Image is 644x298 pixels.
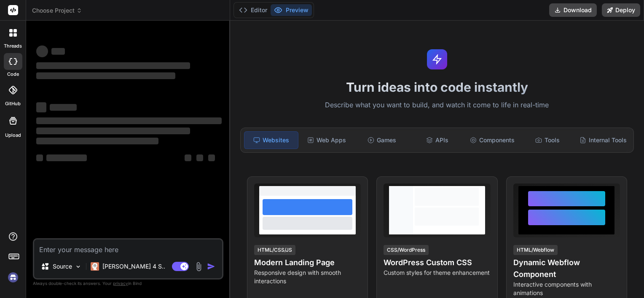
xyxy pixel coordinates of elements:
div: CSS/WordPress [384,245,429,255]
div: Internal Tools [576,131,630,149]
div: HTML/CSS/JS [254,245,295,255]
p: Responsive design with smooth interactions [254,269,361,285]
span: ‌ [51,48,65,55]
div: Tools [521,131,574,149]
img: Claude 4 Sonnet [91,262,99,271]
span: ‌ [36,154,43,161]
p: Describe what you want to build, and watch it come to life in real-time [235,100,639,111]
p: Always double-check its answers. Your in Bind [33,279,223,287]
div: Web Apps [300,131,354,149]
span: ‌ [36,117,222,124]
button: Download [549,3,597,17]
button: Deploy [602,3,640,17]
h4: WordPress Custom CSS [384,257,490,269]
label: threads [4,43,22,50]
span: ‌ [36,128,190,134]
span: ‌ [46,154,87,161]
div: APIs [411,131,464,149]
span: ‌ [36,45,48,57]
img: Pick Models [75,263,82,270]
span: ‌ [50,104,77,111]
span: ‌ [36,72,175,79]
div: HTML/Webflow [513,245,558,255]
p: Source [53,262,72,271]
p: Interactive components with animations [513,280,620,297]
img: signin [6,270,20,285]
span: ‌ [36,138,158,144]
div: Games [355,131,409,149]
h1: Turn ideas into code instantly [235,80,639,95]
label: GitHub [5,100,21,107]
span: ‌ [185,154,191,161]
span: ‌ [36,102,46,112]
p: Custom styles for theme enhancement [384,269,490,277]
img: attachment [194,262,204,271]
span: ‌ [36,62,190,69]
span: ‌ [196,154,203,161]
label: Upload [5,132,21,139]
span: Choose Project [32,6,82,15]
p: [PERSON_NAME] 4 S.. [102,262,165,271]
h4: Modern Landing Page [254,257,361,269]
h4: Dynamic Webflow Component [513,257,620,280]
button: Preview [271,4,312,16]
button: Editor [236,4,271,16]
img: icon [207,262,215,271]
span: ‌ [208,154,215,161]
div: Components [466,131,519,149]
span: privacy [113,281,128,286]
div: Websites [244,131,298,149]
label: code [7,71,19,78]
